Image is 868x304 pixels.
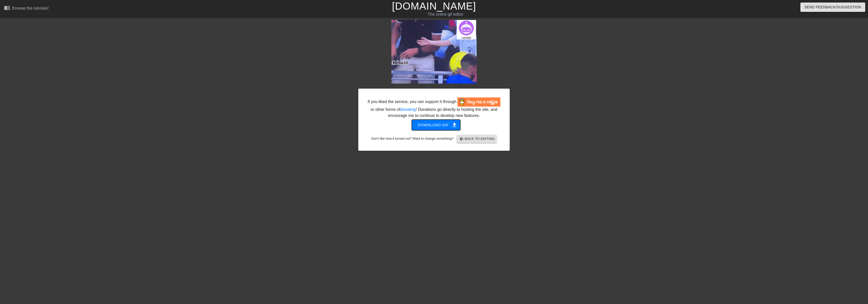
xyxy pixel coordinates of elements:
[412,120,460,130] button: Download gif
[457,97,500,107] img: Buy Me A Coffee
[418,122,454,128] span: Download gif
[457,135,497,143] button: Back to Editing
[366,135,502,143] div: Don't like how it turned out? Want to change something?
[367,97,501,119] div: If you liked the service, you can support it through or other forms of ! Donations go directly to...
[12,6,49,10] div: Browse the tutorials!
[391,20,477,84] img: r39PWM6H.gif
[292,11,599,17] div: The online gif editor
[400,107,416,112] a: donating
[4,5,49,13] a: Browse the tutorials!
[804,4,861,10] span: Send Feedback/Suggestion
[459,136,465,142] span: arrow_back
[392,1,476,12] a: [DOMAIN_NAME]
[408,122,460,127] a: Download gif
[451,122,457,128] span: get_app
[4,5,10,11] span: menu_book
[800,3,865,12] button: Send Feedback/Suggestion
[459,136,495,142] span: Back to Editing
